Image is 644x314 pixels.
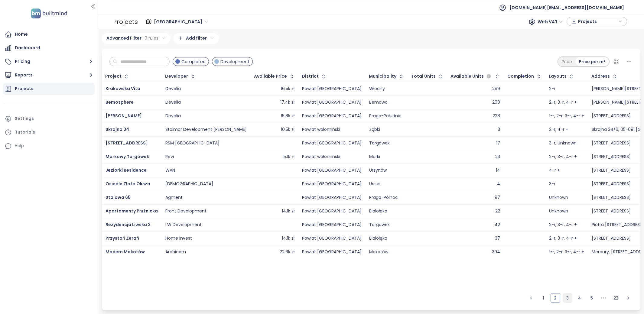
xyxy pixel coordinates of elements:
[495,195,500,200] div: 97
[15,44,40,52] div: Dashboard
[106,208,158,214] span: Apartamenty Płużnicka
[106,167,147,173] a: Jeziorki Residence
[626,296,630,300] span: right
[165,236,192,241] div: Home Invest
[563,293,572,303] li: 3
[106,154,149,160] span: Markowy Targówek
[592,195,631,200] div: [STREET_ADDRESS]
[15,115,34,122] div: Settings
[369,209,387,214] div: Białołęka
[3,113,95,125] a: Settings
[369,86,385,92] div: Włochy
[106,140,148,146] span: [STREET_ADDRESS]
[106,235,139,241] span: Przystań Żerań
[280,249,294,255] div: 22.6k zł
[3,56,95,68] button: Pricing
[551,293,560,303] a: 2
[623,293,633,303] button: right
[165,86,181,92] div: Develia
[369,168,387,173] div: Ursynów
[529,296,533,300] span: left
[492,86,500,92] div: 299
[369,222,390,228] div: Targówek
[549,113,584,119] div: 1-r, 2-r, 3-r, 4-r +
[592,222,644,228] div: Piotra [STREET_ADDRESS]
[549,168,560,173] div: 4-r +
[592,113,631,119] div: [STREET_ADDRESS]
[15,31,28,38] div: Home
[549,74,567,78] div: Layouts
[165,209,207,214] div: Front Development
[592,154,631,160] div: [STREET_ADDRESS]
[495,222,500,228] div: 42
[105,74,122,78] div: Project
[611,293,620,303] a: 22
[174,33,219,44] div: Add filter
[575,293,584,303] a: 4
[592,181,631,187] div: [STREET_ADDRESS]
[492,249,500,255] div: 394
[369,74,396,78] div: Municipality
[497,181,500,187] div: 4
[254,74,287,78] div: Available Price
[282,236,294,241] div: 14.1k zł
[587,293,597,303] li: 5
[551,293,560,303] li: 2
[302,181,362,187] div: Powiat [GEOGRAPHIC_DATA]
[450,73,493,80] div: Available Units
[592,209,631,214] div: [STREET_ADDRESS]
[302,141,362,146] div: Powiat [GEOGRAPHIC_DATA]
[145,35,158,41] span: 0 rules
[282,154,294,160] div: 15.1k zł
[3,42,95,54] a: Dashboard
[591,74,610,78] div: Address
[281,127,294,132] div: 10.5k zł
[15,85,34,92] div: Projects
[411,74,436,78] div: Total Units
[587,293,596,303] a: 5
[165,141,220,146] div: RSM [GEOGRAPHIC_DATA]
[3,126,95,138] a: Tutorials
[369,100,388,105] div: Bemowo
[369,141,390,146] div: Targówek
[165,181,213,187] div: [DEMOGRAPHIC_DATA]
[281,113,294,119] div: 15.8k zł
[165,127,247,132] div: Stolmar Development [PERSON_NAME]
[3,83,95,95] a: Projects
[102,33,171,44] div: Advanced Filter
[369,113,402,119] div: Praga-Południe
[3,69,95,81] button: Reports
[302,100,362,105] div: Powiat [GEOGRAPHIC_DATA]
[549,249,584,255] div: 1-r, 2-r, 3-r, 4-r +
[509,0,624,15] span: [DOMAIN_NAME][EMAIL_ADDRESS][DOMAIN_NAME]
[599,293,609,303] li: Next 5 Pages
[369,154,380,160] div: Marki
[302,127,340,132] div: Powiat wołomiński
[165,100,181,105] div: Develia
[302,113,362,119] div: Powiat [GEOGRAPHIC_DATA]
[450,74,484,78] span: Available Units
[549,195,568,200] div: Unknown
[369,181,380,187] div: Ursus
[113,16,138,28] div: Projects
[369,195,398,200] div: Praga-Północ
[106,99,134,105] span: Bemosphere
[106,249,145,255] a: Modern Mokotów
[369,236,387,241] div: Białołęka
[165,222,202,228] div: LW Development
[539,293,548,303] a: 1
[492,100,500,105] div: 200
[106,181,150,187] a: Osiedle Złota Oksza
[599,293,609,303] span: •••
[507,74,534,78] div: Completion
[302,86,362,92] div: Powiat [GEOGRAPHIC_DATA]
[165,113,181,119] div: Develia
[549,86,555,92] div: 2-r
[3,28,95,40] a: Home
[302,222,362,228] div: Powiat [GEOGRAPHIC_DATA]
